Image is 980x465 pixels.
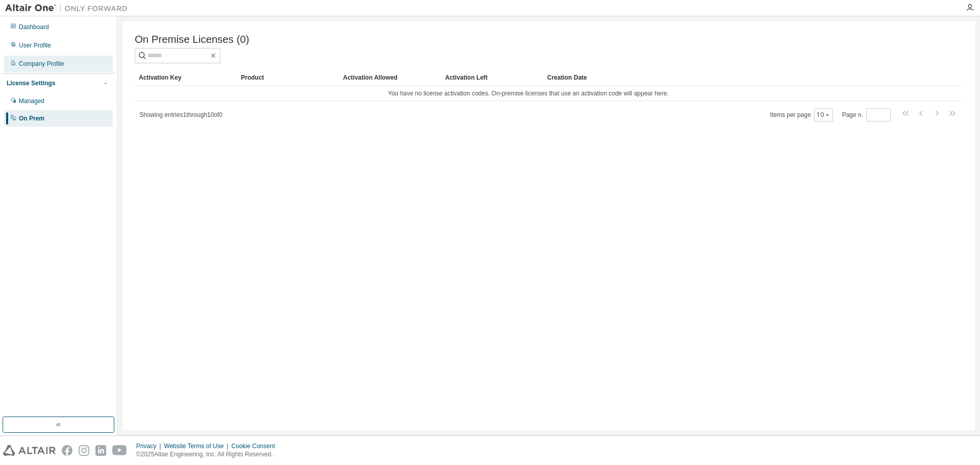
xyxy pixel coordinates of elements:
img: youtube.svg [112,445,127,456]
td: You have no license activation codes. On-premise licenses that use an activation code will appear... [135,86,922,101]
span: Items per page [770,108,833,121]
div: Cookie Consent [231,442,281,450]
div: Managed [19,97,44,105]
img: altair_logo.svg [3,445,56,456]
div: Creation Date [547,69,918,86]
div: Dashboard [19,23,49,31]
div: Product [241,69,335,86]
div: License Settings [7,79,55,87]
div: On Prem [19,114,44,123]
div: Privacy [136,442,164,450]
div: User Profile [19,41,51,50]
div: Activation Left [445,69,539,86]
span: On Premise Licenses (0) [135,34,249,45]
div: Activation Key [139,69,233,86]
span: Page n. [842,108,891,121]
p: © 2025 Altair Engineering, Inc. All Rights Reserved. [136,450,281,459]
span: Showing entries 1 through 10 of 0 [139,111,223,118]
button: 10 [817,111,830,119]
div: Company Profile [19,60,64,68]
div: Activation Allowed [343,69,437,86]
div: Website Terms of Use [164,442,231,450]
img: facebook.svg [62,445,72,456]
img: linkedin.svg [95,445,106,456]
img: instagram.svg [79,445,89,456]
img: Altair One [5,3,133,13]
